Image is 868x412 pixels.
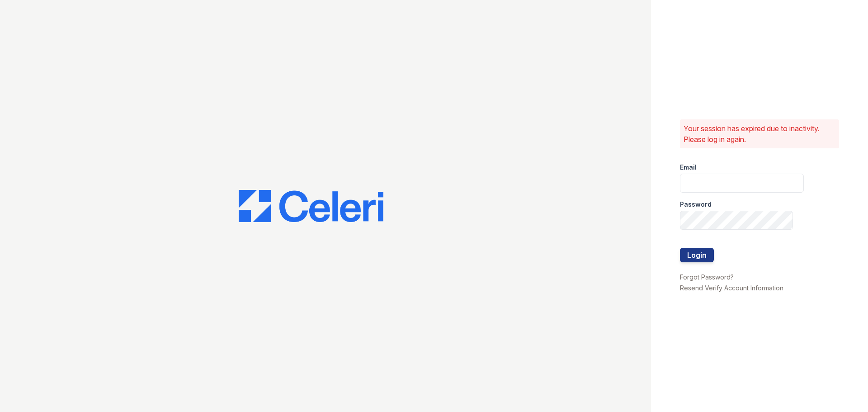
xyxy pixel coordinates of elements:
[239,190,383,223] img: CE_Logo_Blue-a8612792a0a2168367f1c8372b55b34899dd931a85d93a1a3d3e32e68fde9ad4.png
[680,163,697,172] label: Email
[680,284,783,292] a: Resend Verify Account Information
[680,273,734,281] a: Forgot Password?
[684,123,835,145] p: Your session has expired due to inactivity. Please log in again.
[680,248,714,262] button: Login
[680,200,712,209] label: Password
